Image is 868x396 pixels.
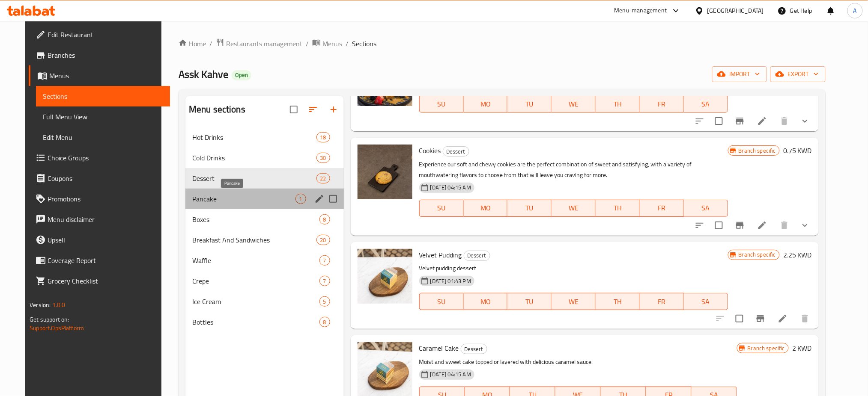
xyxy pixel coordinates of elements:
[684,200,728,217] button: SA
[48,30,164,40] span: Edit Restaurant
[461,344,487,354] div: Dessert
[640,200,684,217] button: FR
[555,98,592,110] span: WE
[29,250,170,271] a: Coverage Report
[316,173,330,183] div: items
[36,86,170,106] a: Sections
[707,6,764,15] div: [GEOGRAPHIC_DATA]
[317,236,330,244] span: 20
[185,124,344,336] nav: Menu sections
[419,95,464,112] button: SU
[29,24,170,45] a: Edit Restaurant
[778,313,788,324] a: Edit menu item
[507,200,552,217] button: TU
[189,103,245,116] h2: Menu sections
[185,271,344,291] div: Crepe7
[192,173,316,183] span: Dessert
[774,215,795,236] button: delete
[419,342,459,355] span: Caramel Cake
[552,293,596,310] button: WE
[464,251,490,261] div: Dessert
[507,293,552,310] button: TU
[192,276,319,286] span: Crepe
[687,98,725,110] span: SA
[423,98,460,110] span: SU
[179,38,206,49] a: Home
[467,296,504,308] span: MO
[285,100,303,118] span: Select all sections
[511,296,548,308] span: TU
[29,65,170,86] a: Menus
[317,154,330,162] span: 30
[511,98,548,110] span: TU
[795,308,815,329] button: delete
[614,6,667,16] div: Menu-management
[731,310,749,328] span: Select to update
[750,308,771,329] button: Branch-specific-item
[48,50,164,60] span: Branches
[316,153,330,163] div: items
[36,127,170,148] a: Edit Menu
[684,293,728,310] button: SA
[464,200,508,217] button: MO
[192,255,319,266] span: Waffle
[185,168,344,189] div: Dessert22
[687,202,725,214] span: SA
[419,159,728,180] p: Experience our soft and chewy cookies are the perfect combination of sweet and satisfying, with a...
[192,235,316,245] span: Breakfast And Sandwiches
[783,145,812,157] h6: 0.75 KWD
[352,38,376,49] span: Sections
[427,277,474,285] span: [DATE] 01:43 PM
[853,6,857,15] span: A
[596,200,640,217] button: TH
[419,200,464,217] button: SU
[419,144,441,157] span: Cookies
[209,38,212,49] li: /
[30,322,84,334] a: Support.OpsPlatform
[43,132,164,142] span: Edit Menu
[599,98,636,110] span: TH
[795,215,815,236] button: show more
[48,235,164,245] span: Upsell
[427,370,474,378] span: [DATE] 04:15 AM
[358,249,412,304] img: Velvet Pudding
[443,146,469,157] div: Dessert
[29,168,170,189] a: Coupons
[464,95,508,112] button: MO
[712,66,767,82] button: import
[29,209,170,230] a: Menu disclaimer
[640,95,684,112] button: FR
[48,153,164,163] span: Choice Groups
[185,189,344,209] div: Pancake1edit
[511,202,548,214] span: TU
[232,70,251,80] div: Open
[464,251,490,260] span: Dessert
[192,214,319,225] span: Boxes
[29,45,170,65] a: Branches
[185,250,344,271] div: Waffle7
[185,291,344,312] div: Ice Cream5
[36,106,170,127] a: Full Menu View
[48,173,164,183] span: Coupons
[596,293,640,310] button: TH
[29,148,170,168] a: Choice Groups
[423,202,460,214] span: SU
[48,276,164,286] span: Grocery Checklist
[192,296,319,307] span: Ice Cream
[643,98,680,110] span: FR
[185,312,344,332] div: Bottles8
[317,133,330,142] span: 18
[467,98,504,110] span: MO
[800,220,810,231] svg: Show Choices
[684,95,728,112] button: SA
[643,296,680,308] span: FR
[319,317,330,327] div: items
[770,66,826,82] button: export
[216,38,302,49] a: Restaurants management
[710,112,728,130] span: Select to update
[464,293,508,310] button: MO
[48,255,164,266] span: Coverage Report
[192,194,295,204] span: Pancake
